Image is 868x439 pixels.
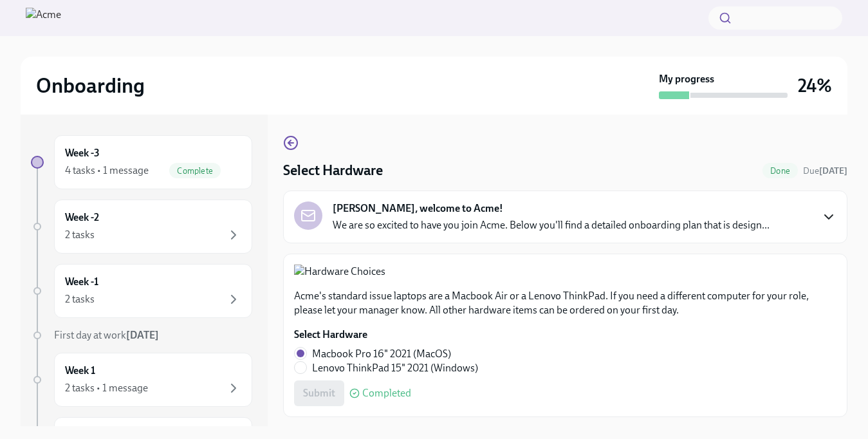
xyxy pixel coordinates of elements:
[126,329,159,341] strong: [DATE]
[333,201,503,216] strong: [PERSON_NAME], welcome to Acme!
[803,165,847,177] span: September 14th, 2025 06:00
[31,264,252,318] a: Week -12 tasks
[312,347,451,361] span: Macbook Pro 16" 2021 (MacOS)
[294,265,836,279] button: Zoom image
[65,275,98,289] h6: Week -1
[294,328,488,342] label: Select Hardware
[65,364,95,378] h6: Week 1
[31,328,252,342] a: First day at work[DATE]
[803,165,847,176] span: Due
[65,210,99,225] h6: Week -2
[65,163,149,178] div: 4 tasks • 1 message
[333,218,770,232] p: We are so excited to have you join Acme. Below you'll find a detailed onboarding plan that is des...
[65,381,148,395] div: 2 tasks • 1 message
[26,8,61,28] img: Acme
[31,200,252,254] a: Week -22 tasks
[294,289,836,317] p: Acme's standard issue laptops are a Macbook Air or a Lenovo ThinkPad. If you need a different com...
[65,146,100,160] h6: Week -3
[659,72,714,86] strong: My progress
[54,329,159,341] span: First day at work
[362,388,411,398] span: Completed
[36,73,145,98] h2: Onboarding
[31,353,252,407] a: Week 12 tasks • 1 message
[169,166,221,176] span: Complete
[762,166,798,176] span: Done
[819,165,847,176] strong: [DATE]
[283,161,383,180] h4: Select Hardware
[65,292,95,306] div: 2 tasks
[312,361,478,375] span: Lenovo ThinkPad 15" 2021 (Windows)
[798,74,832,97] h3: 24%
[65,228,95,242] div: 2 tasks
[31,135,252,189] a: Week -34 tasks • 1 messageComplete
